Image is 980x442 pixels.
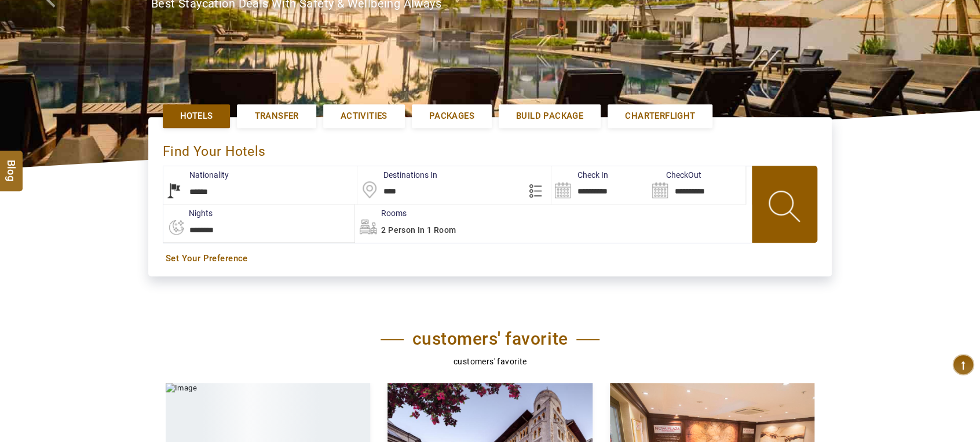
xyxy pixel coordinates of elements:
p: customers' favorite [166,355,814,368]
span: Charterflight [625,110,695,122]
span: Build Package [516,110,583,122]
label: Check In [551,169,608,181]
label: Rooms [355,207,407,219]
a: Set Your Preference [166,253,814,265]
span: Activities [341,110,387,122]
label: nights [163,207,213,219]
a: Build Package [499,104,601,128]
span: Packages [429,110,474,122]
a: Activities [323,104,405,128]
label: CheckOut [649,169,701,181]
span: Transfer [254,110,298,122]
div: Find Your Hotels [163,131,817,166]
a: Hotels [163,104,230,128]
a: Packages [412,104,492,128]
span: Hotels [180,110,213,122]
a: Charterflight [608,104,712,128]
span: Blog [4,159,19,169]
label: Nationality [163,169,229,181]
span: 2 Person in 1 Room [381,225,456,235]
h2: customers' favorite [381,328,600,349]
input: Search [649,166,745,204]
label: Destinations In [357,169,437,181]
a: Transfer [237,104,316,128]
input: Search [551,166,648,204]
